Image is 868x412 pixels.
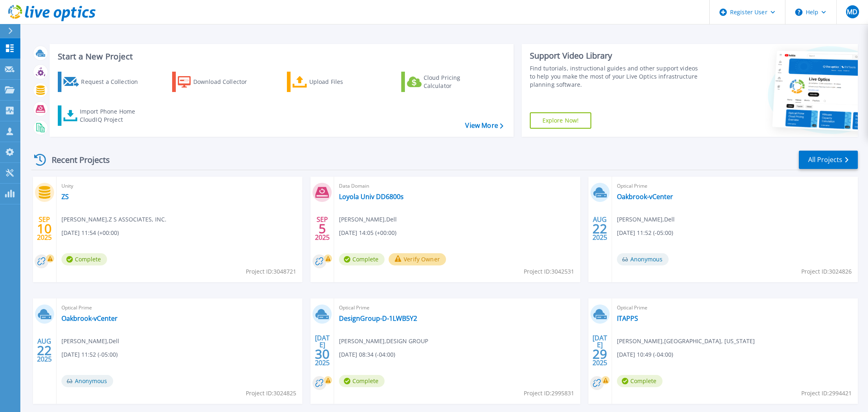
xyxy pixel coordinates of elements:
span: Optical Prime [339,303,575,312]
a: Upload Files [287,72,378,92]
span: [PERSON_NAME] , Dell [61,337,119,346]
a: ITAPPS [617,314,638,322]
div: Import Phone Home CloudIQ Project [80,107,143,124]
a: Oakbrook-vCenter [617,193,673,201]
a: DesignGroup-D-1LWB5Y2 [339,314,417,322]
span: [PERSON_NAME] , Dell [617,215,675,224]
div: Download Collector [193,74,258,90]
div: Upload Files [309,74,374,90]
a: Download Collector [172,72,263,92]
span: [DATE] 11:52 (-05:00) [617,228,673,237]
a: Cloud Pricing Calculator [401,72,492,92]
div: AUG 2025 [592,214,608,243]
span: 10 [37,225,52,232]
a: Explore Now! [530,112,592,129]
span: Complete [339,375,385,387]
span: 29 [593,351,607,357]
a: ZS [61,193,69,201]
span: 22 [593,225,607,232]
span: Project ID: 2994421 [801,389,852,398]
span: [PERSON_NAME] , Dell [339,215,397,224]
a: Request a Collection [58,72,149,92]
span: Complete [339,253,385,265]
span: 5 [319,225,326,232]
div: Cloud Pricing Calculator [424,74,489,90]
span: 22 [37,347,52,354]
span: Optical Prime [617,182,853,191]
div: AUG 2025 [37,335,52,365]
a: Oakbrook-vCenter [61,314,118,322]
span: Project ID: 3024826 [801,267,852,276]
span: [DATE] 11:54 (+00:00) [61,228,119,237]
span: Project ID: 3042531 [524,267,574,276]
span: Project ID: 2995831 [524,389,574,398]
span: [DATE] 14:05 (+00:00) [339,228,396,237]
a: All Projects [799,151,858,169]
a: Loyola Univ DD6800s [339,193,404,201]
span: [DATE] 08:34 (-04:00) [339,350,395,359]
div: Find tutorials, instructional guides and other support videos to help you make the most of your L... [530,64,702,89]
span: [DATE] 11:52 (-05:00) [61,350,118,359]
span: Project ID: 3048721 [246,267,296,276]
span: Anonymous [61,375,113,387]
span: [PERSON_NAME] , Z S ASSOCIATES, INC. [61,215,166,224]
span: Complete [617,375,662,387]
span: 30 [315,351,330,357]
span: MD [847,9,857,15]
h3: Start a New Project [58,52,503,61]
div: Support Video Library [530,50,702,61]
div: Recent Projects [31,150,121,170]
div: SEP 2025 [37,214,52,243]
span: Unity [61,182,297,191]
button: Verify Owner [389,253,446,265]
a: View More [465,122,503,129]
span: Optical Prime [61,303,297,312]
div: SEP 2025 [315,214,330,243]
span: Complete [61,253,107,265]
span: [DATE] 10:49 (-04:00) [617,350,673,359]
span: Data Domain [339,182,575,191]
span: [PERSON_NAME] , DESIGN GROUP [339,337,428,346]
span: Optical Prime [617,303,853,312]
div: [DATE] 2025 [315,335,330,365]
div: Request a Collection [81,74,146,90]
span: Project ID: 3024825 [246,389,296,398]
div: [DATE] 2025 [592,335,608,365]
span: [PERSON_NAME] , [GEOGRAPHIC_DATA], [US_STATE] [617,337,755,346]
span: Anonymous [617,253,669,265]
